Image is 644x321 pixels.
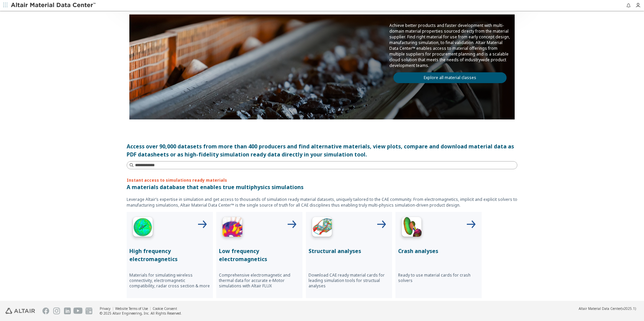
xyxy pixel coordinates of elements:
button: Crash Analyses IconCrash analysesReady to use material cards for crash solvers [395,212,482,298]
p: Comprehensive electromagnetic and thermal data for accurate e-Motor simulations with Altair FLUX [219,273,300,289]
p: Achieve better products and faster development with multi-domain material properties sourced dire... [389,23,511,68]
img: Structural Analyses Icon [309,215,335,242]
p: Materials for simulating wireless connectivity, electromagnetic compatibility, radar cross sectio... [129,273,210,289]
a: Cookie Consent [153,306,177,311]
div: © 2025 Altair Engineering, Inc. All Rights Reserved. [100,311,182,316]
a: Explore all material classes [393,72,507,83]
img: High Frequency Icon [129,215,156,242]
div: Access over 90,000 datasets from more than 400 producers and find alternative materials, view plo... [127,142,517,158]
p: Instant access to simulations ready materials [127,177,517,183]
p: High frequency electromagnetics [129,247,210,263]
span: Altair Material Data Center [579,306,621,311]
button: Structural Analyses IconStructural analysesDownload CAE ready material cards for leading simulati... [306,212,392,298]
img: Crash Analyses Icon [398,215,425,242]
p: Structural analyses [309,247,389,255]
p: Ready to use material cards for crash solvers [398,273,479,283]
div: (v2025.1) [579,306,636,311]
p: Low frequency electromagnetics [219,247,300,263]
p: Leverage Altair’s expertise in simulation and get access to thousands of simulation ready materia... [127,197,517,208]
img: Altair Engineering [5,308,35,314]
button: Low Frequency IconLow frequency electromagneticsComprehensive electromagnetic and thermal data fo... [216,212,302,298]
img: Low Frequency Icon [219,215,246,242]
p: Download CAE ready material cards for leading simulation tools for structual analyses [309,273,389,289]
p: A materials database that enables true multiphysics simulations [127,183,517,191]
img: Altair Material Data Center [11,2,97,9]
a: Website Terms of Use [115,306,148,311]
p: Crash analyses [398,247,479,255]
button: High Frequency IconHigh frequency electromagneticsMaterials for simulating wireless connectivity,... [127,212,213,298]
a: Privacy [100,306,110,311]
